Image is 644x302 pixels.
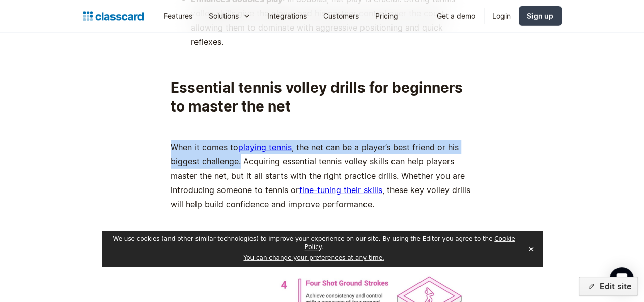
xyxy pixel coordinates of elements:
a: Cookie Policy [304,235,515,251]
a: Login [484,5,519,28]
button: Close [524,241,538,257]
p: When it comes to , the net can be a player’s best friend or his biggest challenge. Acquiring esse... [171,140,474,211]
div: Open Intercom Messenger [609,267,634,292]
a: Integrations [259,5,315,28]
a: Get a demo [429,5,484,28]
a: Pricing [367,5,406,28]
a: fine-tuning their skills [299,185,382,195]
p: ‍ [171,216,474,231]
p: ‍ [171,54,474,68]
button: Edit site [579,277,638,296]
a: Customers [315,5,367,28]
p: ‍ [171,121,474,135]
div: Sign up [527,11,553,21]
span: We use cookies (and other similar technologies) to improve your experience on our site. By using ... [113,235,515,251]
a: home [83,9,144,23]
a: Features [156,5,201,28]
div: Solutions [201,5,259,28]
a: playing tennis [238,142,292,152]
button: You can change your preferences at any time. [243,254,384,262]
strong: Essential tennis volley drills for beginners to master the net [171,79,463,115]
a: Sign up [519,6,562,26]
div: Solutions [209,11,239,21]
